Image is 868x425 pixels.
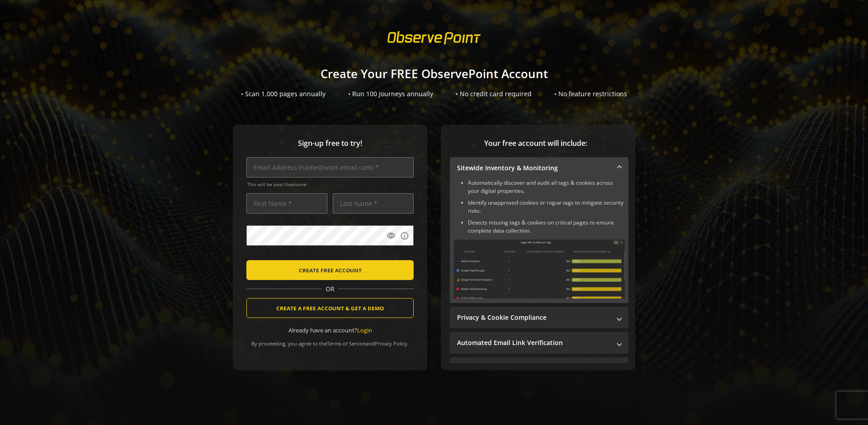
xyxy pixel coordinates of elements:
[457,313,610,322] mat-panel-title: Privacy & Cookie Compliance
[357,326,372,334] a: Login
[375,340,407,347] a: Privacy Policy
[450,179,628,303] div: Sitewide Inventory & Monitoring
[468,179,625,195] li: Automatically discover and audit all tags & cookies across your digital properties.
[246,138,414,149] span: Sign-up free to try!
[468,219,625,235] li: Detects missing tags & cookies on critical pages to ensure complete data collection.
[453,239,625,299] img: Sitewide Inventory & Monitoring
[457,163,610,173] mat-panel-title: Sitewide Inventory & Monitoring
[276,300,384,316] span: CREATE A FREE ACCOUNT & GET A DEMO
[450,138,622,149] span: Your free account will include:
[246,193,327,214] input: First Name *
[450,307,628,328] mat-expansion-panel-header: Privacy & Cookie Compliance
[348,89,433,98] div: • Run 100 Journeys annually
[333,193,414,214] input: Last Name *
[246,326,414,335] div: Already have an account?
[322,285,338,294] span: OR
[468,199,625,215] li: Identify unapproved cookies or rogue tags to mitigate security risks.
[246,334,414,347] div: By proceeding, you agree to the and .
[457,338,610,347] mat-panel-title: Automated Email Link Verification
[554,89,627,98] div: • No feature restrictions
[456,89,532,98] div: • No credit card required
[241,89,325,98] div: • Scan 1,000 pages annually
[246,260,414,280] button: CREATE FREE ACCOUNT
[387,231,396,240] mat-icon: visibility
[299,262,362,278] span: CREATE FREE ACCOUNT
[247,181,414,187] span: This will be your Username
[246,157,414,177] input: Email Address (name@work-email.com) *
[450,157,628,179] mat-expansion-panel-header: Sitewide Inventory & Monitoring
[450,332,628,354] mat-expansion-panel-header: Automated Email Link Verification
[246,298,414,318] button: CREATE A FREE ACCOUNT & GET A DEMO
[327,340,366,347] a: Terms of Service
[400,231,409,240] mat-icon: info
[450,357,628,379] mat-expansion-panel-header: Performance Monitoring with Web Vitals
